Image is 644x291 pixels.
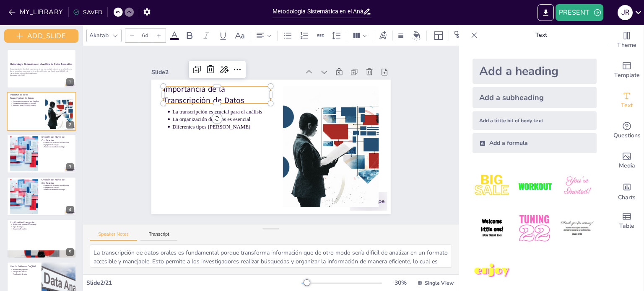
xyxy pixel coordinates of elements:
p: Generated with [URL] [10,74,73,76]
div: Column Count [351,29,369,42]
p: Diferentes tipos [PERSON_NAME] [275,43,313,139]
div: Add images, graphics, shapes or video [610,146,644,176]
div: 4 [7,177,76,216]
button: ADD_SLIDE [4,29,78,43]
p: Construcción del marco de codificación [44,184,73,186]
button: MY_LIBRARY [6,5,67,19]
span: Single View [425,280,454,286]
span: Table [619,221,634,231]
div: Text effects [377,29,389,42]
div: Background color [410,31,423,40]
div: J R [618,5,633,20]
div: 3 [7,134,76,173]
textarea: La transcripción de datos orales es fundamental porque transforma información que de otro modo se... [90,245,452,268]
span: Position [454,31,464,41]
span: Media [619,161,635,170]
p: La transcripción es crucial para el análisis [289,47,327,143]
p: Número recomendado de códigos [44,146,73,148]
p: Creación del Marco de Codificación [42,136,73,142]
div: 3 [66,163,74,171]
img: 3.jpeg [558,167,597,206]
div: Add a subheading [473,87,597,108]
p: Importancia de la Transcripción de Datos [299,42,353,151]
div: Add charts and graphs [610,176,644,206]
div: Add a formula [473,133,597,153]
div: Slide 2 / 21 [86,279,301,287]
div: Change the overall theme [610,25,644,55]
div: 2 [66,121,74,129]
div: Get real-time input from your audience [610,116,644,146]
img: 1.jpeg [473,167,512,206]
img: 6.jpeg [558,209,597,248]
p: La organización de datos es esencial [13,102,42,104]
div: 30 % [390,279,410,287]
div: Add ready made slides [610,55,644,85]
div: 5 [66,248,74,256]
div: Add text boxes [610,85,644,116]
span: Charts [618,193,636,202]
div: Add a table [610,206,644,236]
div: 2 [7,92,76,131]
div: Layout [432,29,445,42]
span: Template [614,71,640,80]
p: Creación del Marco de Codificación [42,178,73,184]
p: Mayor detalle analítico [13,228,73,230]
p: Uso de Software CAQDAS [10,265,38,268]
p: Visualización de datos [13,273,38,275]
div: Akatab [88,30,110,41]
img: 7.jpeg [473,252,512,291]
div: SAVED [73,8,102,16]
button: J R [618,4,633,21]
img: 2.jpeg [515,167,554,206]
p: Importancia de la Transcripción de Datos [10,93,42,99]
p: Text [481,25,602,45]
p: La transcripción es crucial para el análisis [13,100,42,102]
img: 4.jpeg [473,209,512,248]
div: Border settings [396,29,405,42]
div: 1 [7,49,76,88]
p: Construcción del marco de codificación [44,142,73,144]
div: 4 [66,206,74,214]
p: Ventajas en el análisis [13,270,38,273]
span: Theme [617,41,636,50]
span: Questions [613,131,641,140]
button: Transcript [140,232,178,241]
p: Definición de codificación emergente [13,224,73,226]
p: Tipos de códigos [13,226,73,228]
button: Speaker Notes [90,232,137,241]
input: INSERT_TITLE [273,5,363,18]
strong: Metodología Sistemática en el Análisis de Datos Transcritos [10,62,72,66]
div: 1 [66,78,74,86]
p: Número recomendado de códigos [44,188,73,191]
button: PRESENT [556,4,603,21]
div: 5 [7,219,76,258]
p: Codificación Emergente [10,221,73,224]
p: Herramientas populares [13,268,38,270]
img: 5.jpeg [515,209,554,248]
p: Diferentes tipos [PERSON_NAME] [13,105,42,107]
div: Add a little bit of body text [473,111,597,130]
div: Add a heading [473,59,597,84]
p: Esta presentación aborda la importancia de una metodología sistemática en el análisis de datos tr... [10,68,73,75]
p: Agrupación de códigos [44,144,73,146]
span: Text [621,101,633,110]
p: Agrupación de códigos [44,186,73,188]
button: EXPORT_TO_POWERPOINT [538,4,554,21]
